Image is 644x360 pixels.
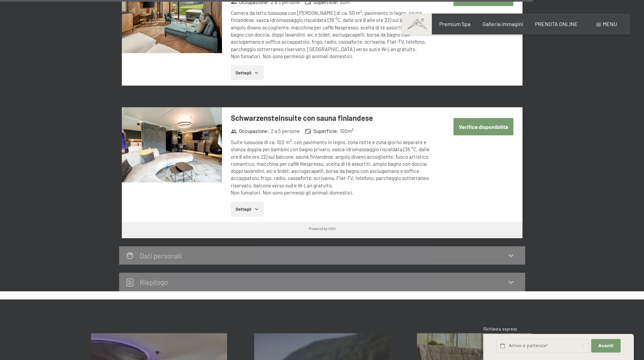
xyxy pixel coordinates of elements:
[140,278,168,286] h2: Riepilogo
[231,202,264,217] button: Dettagli
[231,9,432,60] div: Camera da letto lussuosa con [PERSON_NAME] di ca. 50 m², pavimento in legno, sauna finlandese, va...
[231,113,432,123] h3: Schwarzensteinsuite con sauna finlandese
[231,65,264,80] button: Dettagli
[598,343,614,349] span: Avanti
[140,251,182,260] h2: Dati personali
[271,128,300,135] span: 2 a 5 persone
[340,128,354,135] span: 100 m²
[483,326,517,332] span: Richiesta express
[439,21,470,27] a: Premium Spa
[535,21,578,27] a: PRENOTA ONLINE
[305,128,338,135] strong: Superficie :
[231,128,269,135] strong: Occupazione :
[309,226,336,231] div: Powered by HGV
[453,118,513,135] button: Verifica disponibilità
[483,21,523,27] a: Galleria immagini
[231,139,432,196] div: Suite lussuosa di ca. 100 m², con pavimento in legno, zona notte e zona giorno separate e stanza ...
[591,339,620,353] button: Avanti
[122,107,222,182] img: mss_renderimg.php
[603,21,617,27] span: Menu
